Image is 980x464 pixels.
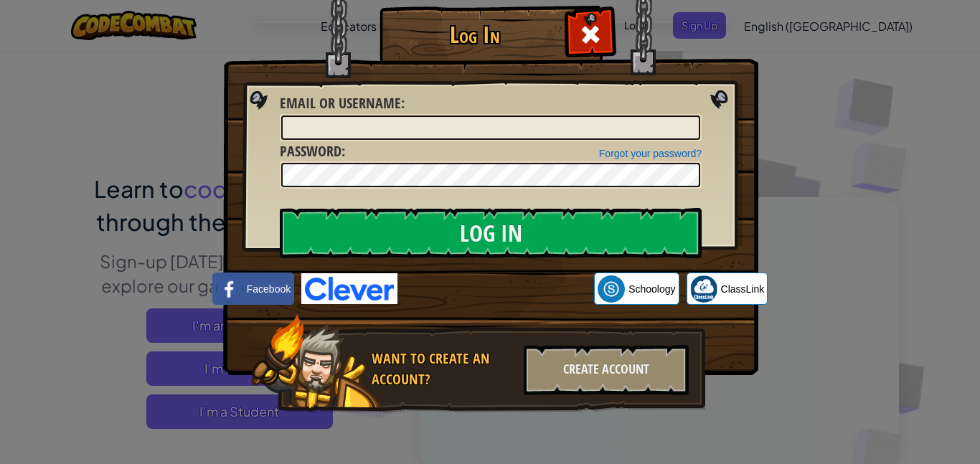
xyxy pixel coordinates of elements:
[599,148,702,159] a: Forgot your password?
[301,273,397,304] img: clever-logo-blue.png
[216,275,243,303] img: facebook_small.png
[628,282,675,296] span: Schoology
[721,282,765,296] span: ClassLink
[372,349,515,389] div: Want to create an account?
[397,273,594,305] iframe: Sign in with Google Button
[280,93,405,114] label: :
[280,93,401,113] span: Email or Username
[247,282,291,296] span: Facebook
[280,141,345,162] label: :
[280,208,702,258] input: Log In
[598,275,625,303] img: schoology.png
[280,141,341,161] span: Password
[383,22,566,47] h1: Log In
[524,345,689,395] div: Create Account
[690,275,717,303] img: classlink-logo-small.png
